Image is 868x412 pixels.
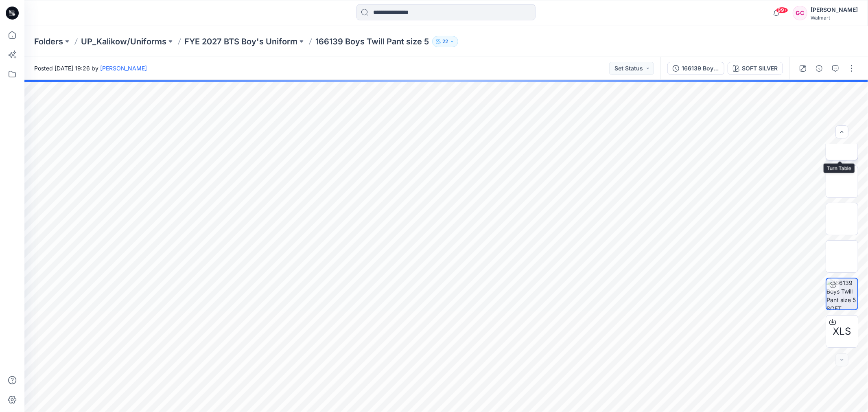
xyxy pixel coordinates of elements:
[34,36,63,47] a: Folders
[34,64,147,72] span: Posted [DATE] 19:26 by
[826,278,857,309] img: 166139 Boys Twill Pant size 5 SOFT SILVER
[81,36,166,47] a: UP_Kalikow/Uniforms
[184,36,297,47] a: FYE 2027 BTS Boy's Uniform
[315,36,429,47] p: 166139 Boys Twill Pant size 5
[793,6,807,20] div: GC
[432,36,458,47] button: 22
[682,64,719,73] div: 166139 Boys Twill Pant size 5
[667,62,724,75] button: 166139 Boys Twill Pant size 5
[728,62,783,75] button: SOFT SILVER
[442,37,448,46] p: 22
[813,62,826,75] button: Details
[742,64,778,73] div: SOFT SILVER
[776,7,788,13] span: 99+
[100,65,147,72] a: [PERSON_NAME]
[811,15,858,21] div: Walmart
[833,324,851,339] span: XLS
[811,5,858,15] div: [PERSON_NAME]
